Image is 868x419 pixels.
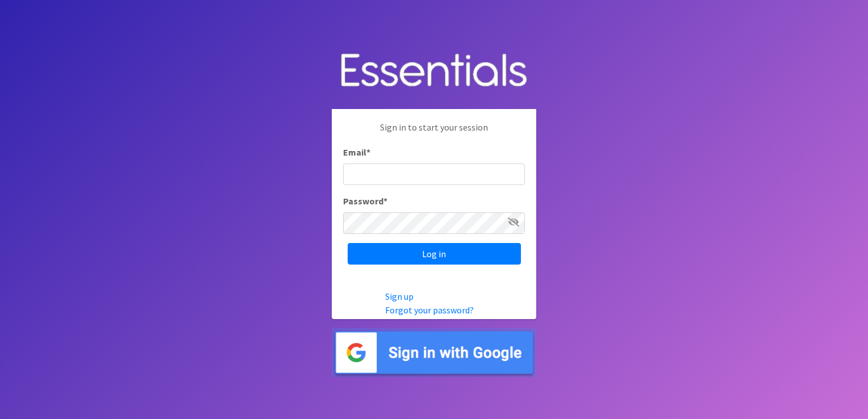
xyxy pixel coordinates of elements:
label: Password [343,194,387,208]
abbr: required [366,146,370,158]
a: Forgot your password? [385,304,474,316]
a: Sign up [385,291,414,302]
abbr: required [383,195,387,207]
img: Sign in with Google [332,328,536,378]
input: Log in [348,243,521,265]
p: Sign in to start your session [343,120,525,145]
label: Email [343,145,370,159]
img: Human Essentials [332,42,536,100]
